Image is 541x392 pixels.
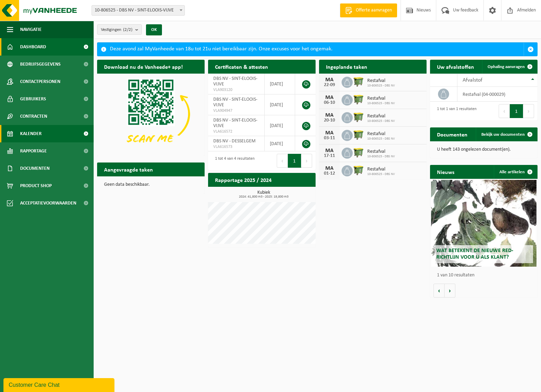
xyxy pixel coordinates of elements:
[481,132,525,137] span: Bekijk uw documenten
[20,56,61,73] span: Bedrijfsgegevens
[265,94,295,115] td: [DATE]
[3,377,116,392] iframe: chat widget
[265,74,295,94] td: [DATE]
[92,5,185,16] span: 10-806525 - DBS NV - SINT-ELOOIS-VIJVE
[212,195,316,199] span: 2024: 41,800 m3 - 2025: 19,800 m3
[353,147,364,158] img: WB-1100-HPE-GN-50
[323,166,336,171] div: MA
[430,127,474,141] h2: Documenten
[212,190,316,199] h3: Kubiek
[20,142,47,160] span: Rapportage
[213,76,257,87] span: DBS NV - SINT-ELOOIS-VIJVE
[213,97,257,108] span: DBS NV - SINT-ELOOIS-VIJVE
[437,147,531,152] p: U heeft 143 ongelezen document(en).
[499,104,510,118] button: Previous
[430,165,461,178] h2: Nieuws
[476,127,537,141] a: Bekijk uw documenten
[146,24,162,35] button: OK
[20,108,47,125] span: Contracten
[436,248,513,260] span: Wat betekent de nieuwe RED-richtlijn voor u als klant?
[104,182,198,187] p: Geen data beschikbaar.
[213,129,259,134] span: VLA616572
[353,93,364,105] img: WB-1100-HPE-GN-50
[523,104,534,118] button: Next
[340,3,397,17] a: Offerte aanvragen
[323,171,336,176] div: 01-12
[433,103,476,119] div: 1 tot 1 van 1 resultaten
[431,180,536,267] a: Wat betekent de nieuwe RED-richtlijn voor u als klant?
[20,21,42,38] span: Navigatie
[97,24,142,35] button: Vestigingen(2/2)
[323,136,336,141] div: 03-11
[367,114,395,119] span: Restafval
[367,84,395,88] span: 10-806525 - DBS NV
[123,27,132,32] count: (2/2)
[482,60,537,74] a: Ophaling aanvragen
[494,165,537,179] a: Alle artikelen
[213,108,259,114] span: VLA904947
[367,137,395,141] span: 10-806525 - DBS NV
[367,131,395,137] span: Restafval
[20,125,42,142] span: Kalender
[213,139,256,144] span: DBS NV - DESSELGEM
[265,136,295,151] td: [DATE]
[353,111,364,123] img: WB-1100-HPE-GN-50
[323,148,336,153] div: MA
[353,76,364,87] img: WB-1100-HPE-GN-50
[367,172,395,176] span: 10-806525 - DBS NV
[213,144,259,150] span: VLA616573
[20,73,60,90] span: Contactpersonen
[97,60,190,73] h2: Download nu de Vanheede+ app!
[101,25,132,35] span: Vestigingen
[367,101,395,106] span: 10-806525 - DBS NV
[510,104,523,118] button: 1
[20,160,50,177] span: Documenten
[445,284,455,298] button: Volgende
[264,186,315,200] a: Bekijk rapportage
[319,60,374,73] h2: Ingeplande taken
[367,96,395,101] span: Restafval
[457,87,538,102] td: restafval (04-000029)
[323,153,336,158] div: 17-11
[323,100,336,105] div: 06-10
[323,112,336,118] div: MA
[367,78,395,84] span: Restafval
[463,77,482,83] span: Afvalstof
[323,83,336,87] div: 22-09
[92,6,184,15] span: 10-806525 - DBS NV - SINT-ELOOIS-VIJVE
[213,118,257,128] span: DBS NV - SINT-ELOOIS-VIJVE
[367,155,395,159] span: 10-806525 - DBS NV
[323,130,336,136] div: MA
[20,90,46,108] span: Gebruikers
[301,154,312,168] button: Next
[97,162,160,176] h2: Aangevraagde taken
[367,119,395,123] span: 10-806525 - DBS NV
[212,153,255,168] div: 1 tot 4 van 4 resultaten
[208,60,275,73] h2: Certificaten & attesten
[20,194,76,212] span: Acceptatievoorwaarden
[323,118,336,123] div: 20-10
[353,164,364,176] img: WB-1100-HPE-GN-50
[354,7,394,14] span: Offerte aanvragen
[213,87,259,93] span: VLA903120
[265,115,295,136] td: [DATE]
[367,167,395,172] span: Restafval
[288,154,301,168] button: 1
[353,129,364,141] img: WB-1100-HPE-GN-50
[488,65,525,69] span: Ophaling aanvragen
[433,284,445,298] button: Vorige
[430,60,481,73] h2: Uw afvalstoffen
[323,95,336,100] div: MA
[110,43,524,56] div: Deze avond zal MyVanheede van 18u tot 21u niet bereikbaar zijn. Onze excuses voor het ongemak.
[20,38,46,56] span: Dashboard
[323,77,336,83] div: MA
[437,273,534,278] p: 1 van 10 resultaten
[208,173,278,186] h2: Rapportage 2025 / 2024
[97,74,205,155] img: Download de VHEPlus App
[367,149,395,155] span: Restafval
[277,154,288,168] button: Previous
[20,177,52,194] span: Product Shop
